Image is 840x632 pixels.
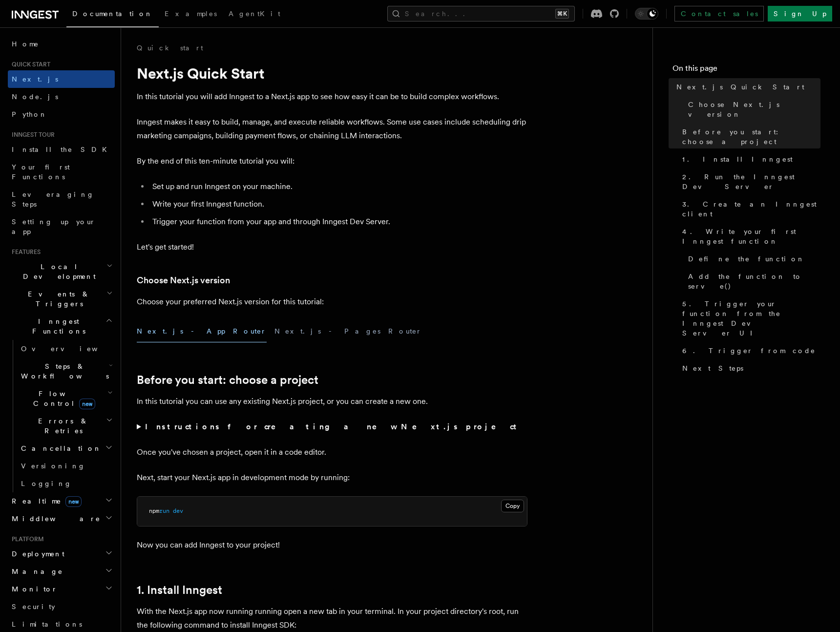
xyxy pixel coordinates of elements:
span: Monitor [8,584,58,594]
h4: On this page [672,63,820,78]
span: Deployment [8,549,64,559]
button: Flow Controlnew [17,385,115,412]
p: Now you can add Inngest to your project! [137,538,527,552]
a: Your first Functions [8,158,115,186]
a: Node.js [8,88,115,105]
a: 5. Trigger your function from the Inngest Dev Server UI [678,295,820,342]
span: Documentation [72,10,153,18]
p: Once you've chosen a project, open it in a code editor. [137,445,527,459]
kbd: ⌘K [555,9,569,19]
a: 3. Create an Inngest client [678,195,820,223]
span: Define the function [688,254,805,264]
a: 1. Install Inngest [678,150,820,168]
span: Overview [21,345,122,353]
button: Deployment [8,545,115,563]
a: Install the SDK [8,141,115,158]
p: Choose your preferred Next.js version for this tutorial: [137,295,527,309]
strong: Instructions for creating a new Next.js project [145,422,521,431]
span: Events & Triggers [8,289,106,309]
span: Before you start: choose a project [682,127,820,147]
a: Before you start: choose a project [678,123,820,150]
span: 6. Trigger from code [682,346,816,356]
span: Next.js Quick Start [676,82,804,92]
a: Logging [17,475,115,492]
li: Set up and run Inngest on your machine. [149,180,527,193]
span: Home [12,39,39,49]
span: Local Development [8,262,106,281]
button: Copy [501,500,524,512]
p: Next, start your Next.js app in development mode by running: [137,471,527,485]
a: 1. Install Inngest [137,583,222,597]
button: Manage [8,563,115,580]
span: Install the SDK [12,146,113,153]
button: Middleware [8,510,115,527]
span: Node.js [12,93,58,101]
li: Trigger your function from your app and through Inngest Dev Server. [149,215,527,229]
span: Versioning [21,462,85,470]
a: Quick start [137,43,203,53]
span: dev [173,507,183,514]
button: Toggle dark mode [635,8,658,20]
a: Leveraging Steps [8,186,115,213]
span: 5. Trigger your function from the Inngest Dev Server UI [682,299,820,338]
span: Features [8,248,41,256]
button: Next.js - Pages Router [274,320,422,342]
span: Inngest tour [8,131,55,139]
a: 6. Trigger from code [678,342,820,359]
span: Python [12,110,47,118]
span: Errors & Retries [17,416,106,436]
span: Middleware [8,514,101,524]
a: Choose Next.js version [137,274,230,287]
a: Contact sales [674,6,764,21]
a: Overview [17,340,115,358]
button: Next.js - App Router [137,320,267,342]
p: In this tutorial you can use any existing Next.js project, or you can create a new one. [137,395,527,408]
span: Cancellation [17,443,102,453]
h1: Next.js Quick Start [137,64,527,82]
a: Documentation [66,3,159,27]
a: 2. Run the Inngest Dev Server [678,168,820,195]
p: In this tutorial you will add Inngest to a Next.js app to see how easy it can be to build complex... [137,90,527,104]
button: Search...⌘K [387,6,575,21]
button: Steps & Workflows [17,358,115,385]
span: Inngest Functions [8,316,105,336]
span: 2. Run the Inngest Dev Server [682,172,820,191]
summary: Instructions for creating a new Next.js project [137,420,527,434]
span: Logging [21,480,72,487]
a: Home [8,35,115,53]
span: Add the function to serve() [688,272,820,291]
span: Next.js [12,75,58,83]
p: By the end of this ten-minute tutorial you will: [137,154,527,168]
span: 3. Create an Inngest client [682,199,820,219]
span: Security [12,603,55,611]
span: Choose Next.js version [688,100,820,119]
div: Inngest Functions [8,340,115,492]
button: Inngest Functions [8,313,115,340]
span: Flow Control [17,389,107,408]
span: Limitations [12,620,82,628]
button: Local Development [8,258,115,285]
span: Examples [165,10,217,18]
button: Cancellation [17,440,115,457]
span: AgentKit [229,10,280,18]
a: 4. Write your first Inngest function [678,223,820,250]
button: Monitor [8,580,115,598]
a: Sign Up [768,6,832,21]
a: Python [8,105,115,123]
a: Before you start: choose a project [137,373,318,387]
span: new [79,399,95,409]
span: npm [149,507,159,514]
button: Events & Triggers [8,285,115,313]
span: Realtime [8,496,82,506]
span: 1. Install Inngest [682,154,793,164]
li: Write your first Inngest function. [149,197,527,211]
a: Versioning [17,457,115,475]
a: Setting up your app [8,213,115,240]
span: Your first Functions [12,163,70,181]
a: Next.js [8,70,115,88]
a: Examples [159,3,223,26]
button: Errors & Retries [17,412,115,440]
p: Let's get started! [137,240,527,254]
a: Choose Next.js version [684,96,820,123]
a: AgentKit [223,3,286,26]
